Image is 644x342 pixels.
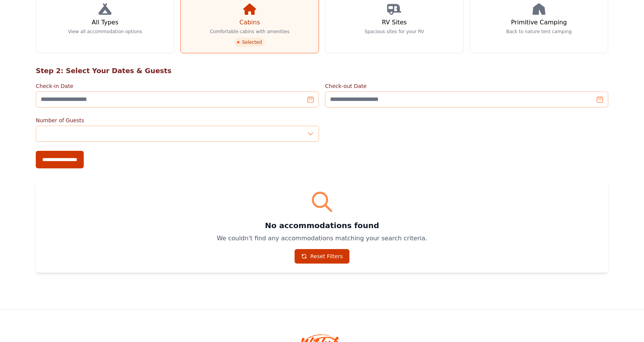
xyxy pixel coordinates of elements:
[365,29,424,35] p: Spacious sites for your RV
[234,38,265,47] span: Selected
[68,29,142,35] p: View all accommodation options
[295,249,349,264] a: Reset Filters
[325,82,608,90] label: Check-out Date
[92,18,118,27] h3: All Types
[511,18,567,27] h3: Primitive Camping
[36,82,319,90] label: Check-in Date
[506,29,572,35] p: Back to nature tent camping
[382,18,406,27] h3: RV Sites
[45,234,599,243] p: We couldn't find any accommodations matching your search criteria.
[36,66,608,76] h2: Step 2: Select Your Dates & Guests
[36,117,319,124] label: Number of Guests
[239,18,260,27] h3: Cabins
[45,220,599,231] h3: No accommodations found
[210,29,289,35] p: Comfortable cabins with amenities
